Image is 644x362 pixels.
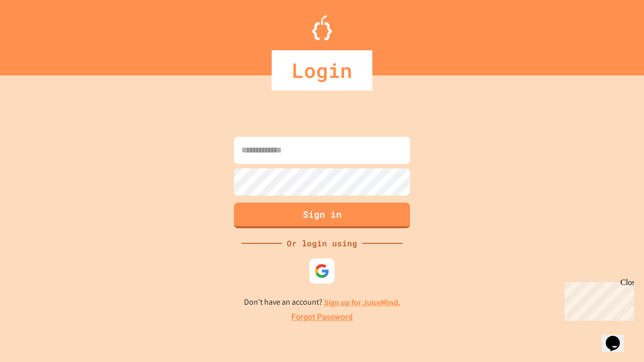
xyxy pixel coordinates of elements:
img: google-icon.svg [314,263,330,279]
iframe: chat widget [602,322,634,352]
p: Don't have an account? [244,296,400,309]
div: Chat with us now!Close [4,4,69,64]
div: Or login using [282,237,362,249]
img: Logo.svg [312,15,332,40]
a: Sign up for JuiceMind. [324,297,400,308]
button: Sign in [234,203,410,228]
a: Forgot Password [291,311,353,323]
div: Login [272,50,372,90]
iframe: chat widget [560,278,634,321]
